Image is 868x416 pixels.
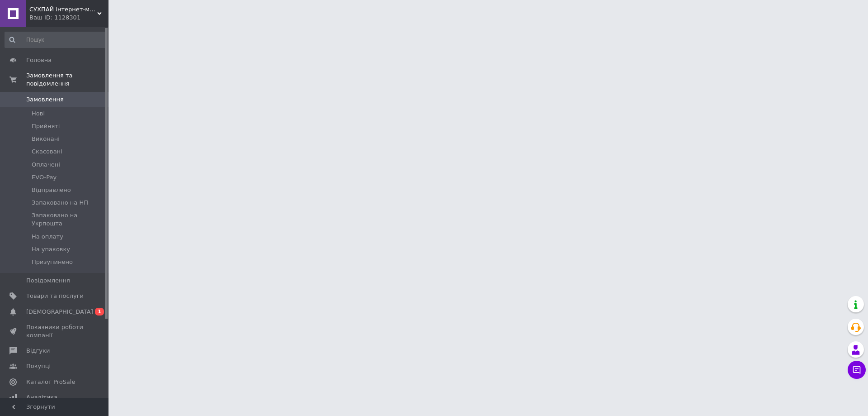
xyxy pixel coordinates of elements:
span: Призупинено [32,258,73,266]
span: 1 [95,308,104,316]
span: Прийняті [32,122,60,130]
span: Покупці [26,362,51,370]
span: На упаковку [32,245,70,253]
span: Товари та послуги [26,292,84,300]
span: Замовлення та повідомлення [26,72,108,88]
span: Оплачені [32,161,60,169]
button: Чат з покупцем [848,361,866,379]
span: На оплату [32,233,63,241]
span: Аналітика [26,393,57,402]
span: Запаковано на Укрпошта [32,211,106,228]
span: Виконані [32,135,60,143]
span: Відгуки [26,347,50,355]
span: Запаковано на НП [32,199,88,207]
span: Нові [32,110,45,118]
div: Ваш ID: 1128301 [29,14,108,22]
span: Головна [26,56,52,64]
span: Каталог ProSale [26,378,75,386]
span: СУХПАЙ інтернет-магазин [29,5,97,14]
span: Показники роботи компанії [26,323,84,339]
span: Скасовані [32,148,62,156]
span: Замовлення [26,96,64,104]
span: Відправлено [32,186,71,194]
span: EVO-Pay [32,173,57,182]
span: Повідомлення [26,277,70,285]
input: Пошук [5,32,107,48]
span: [DEMOGRAPHIC_DATA] [26,308,93,316]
